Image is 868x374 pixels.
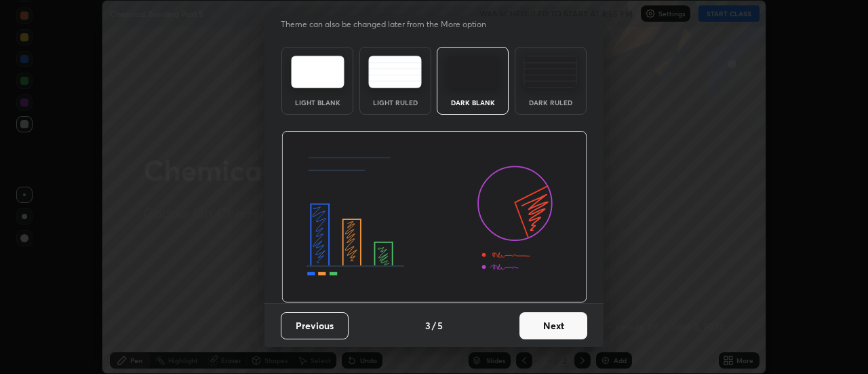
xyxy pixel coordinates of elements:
div: Light Blank [290,99,344,106]
h4: 5 [437,318,443,333]
img: darkThemeBanner.d06ce4a2.svg [281,131,587,303]
button: Previous [281,312,349,339]
img: lightRuledTheme.5fabf969.svg [368,56,422,88]
img: darkRuledTheme.de295e13.svg [524,56,577,88]
button: Next [519,312,587,339]
div: Light Ruled [368,99,422,106]
h4: 3 [425,318,431,333]
img: darkTheme.f0cc69e5.svg [446,56,500,88]
div: Dark Blank [446,99,500,106]
div: Dark Ruled [524,99,578,106]
h4: / [432,318,436,333]
img: lightTheme.e5ed3b09.svg [291,56,344,88]
p: Theme can also be changed later from the More option [281,18,500,31]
